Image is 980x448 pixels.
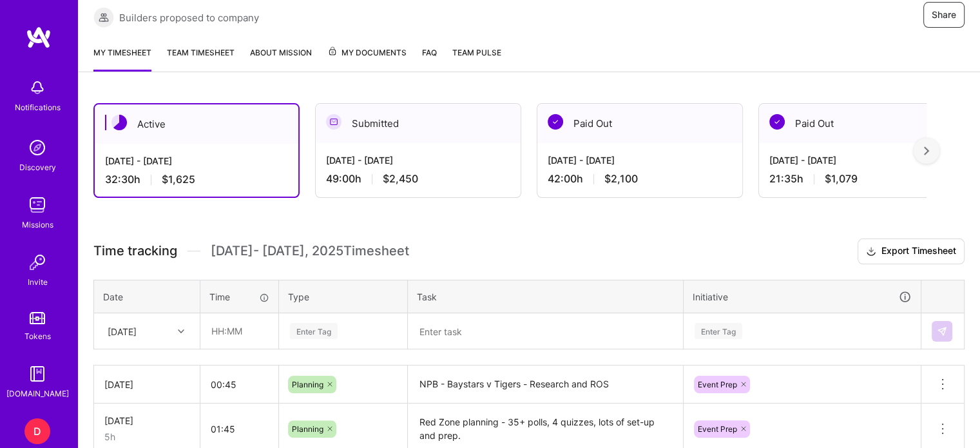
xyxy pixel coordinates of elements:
img: Paid Out [769,114,785,130]
div: Enter Tag [290,321,338,341]
textarea: NPB - Baystars v Tigers - Research and ROS [409,367,682,402]
div: 42:00 h [548,172,732,186]
div: [DATE] - [DATE] [326,153,510,167]
div: Initiative [693,289,912,304]
div: 5h [104,430,189,443]
span: Share [932,8,956,21]
i: icon Download [866,245,876,258]
a: About Mission [250,46,312,72]
div: Tokens [24,329,51,343]
a: My timesheet [93,46,151,72]
span: [DATE] - [DATE] , 2025 Timesheet [211,243,409,259]
div: Enter Tag [695,321,742,341]
button: Export Timesheet [858,239,965,264]
i: icon Chevron [178,328,184,335]
span: $1,625 [162,173,195,186]
div: [DATE] [104,378,189,391]
img: Paid Out [548,114,563,130]
span: Team Pulse [452,48,501,57]
div: Time [209,290,269,304]
span: Builders proposed to company [119,11,259,24]
div: Active [95,104,298,144]
img: Invite [24,249,50,275]
span: Event Prep [698,424,737,434]
img: tokens [30,312,45,324]
img: bell [24,75,50,101]
img: discovery [24,135,50,161]
div: Invite [28,275,48,289]
span: $2,100 [604,172,638,186]
div: [DOMAIN_NAME] [6,387,69,400]
img: Submitted [326,114,341,130]
img: guide book [24,361,50,387]
div: [DATE] [104,414,189,427]
img: teamwork [24,192,50,218]
div: [DATE] - [DATE] [769,153,954,167]
div: Notifications [15,101,61,114]
div: [DATE] [108,324,137,338]
div: [DATE] - [DATE] [105,154,288,168]
div: D [24,418,50,444]
img: logo [26,26,52,49]
span: $2,450 [383,172,418,186]
th: Task [408,280,684,313]
img: Submit [937,326,947,336]
div: 49:00 h [326,172,510,186]
div: Paid Out [537,104,742,143]
input: HH:MM [201,314,278,348]
div: 21:35 h [769,172,954,186]
a: Team Pulse [452,46,501,72]
div: Submitted [316,104,521,143]
span: $1,079 [825,172,858,186]
div: Missions [22,218,53,231]
a: Team timesheet [167,46,235,72]
th: Type [279,280,408,313]
img: Active [111,115,127,130]
button: Share [923,2,965,28]
div: 32:30 h [105,173,288,186]
th: Date [94,280,200,313]
a: My Documents [327,46,407,72]
span: My Documents [327,46,407,60]
span: Time tracking [93,243,177,259]
a: FAQ [422,46,437,72]
span: Planning [292,380,323,389]
a: D [21,418,53,444]
img: Builders proposed to company [93,7,114,28]
div: [DATE] - [DATE] [548,153,732,167]
img: right [924,146,929,155]
span: Planning [292,424,323,434]
input: HH:MM [200,367,278,402]
div: Discovery [19,161,56,174]
span: Event Prep [698,380,737,389]
input: HH:MM [200,412,278,446]
div: Paid Out [759,104,964,143]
